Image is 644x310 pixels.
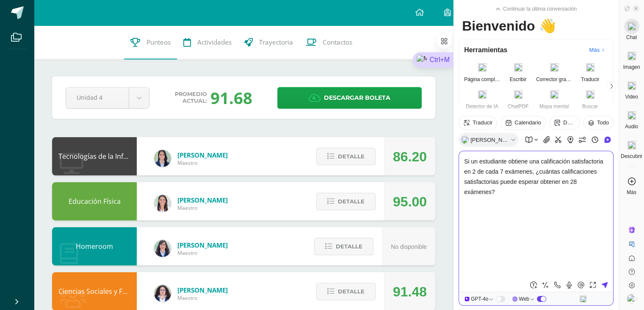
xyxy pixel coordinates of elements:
[52,182,137,220] div: Educación Física
[316,148,376,165] button: Detalle
[316,193,376,210] button: Detalle
[197,38,232,47] span: Actividades
[238,25,299,59] a: Trayectoria
[177,249,228,256] span: Maestro
[177,151,228,159] span: [PERSON_NAME]
[177,159,228,166] span: Maestro
[393,183,427,221] div: 95.00
[52,137,137,175] div: Tecnologías de la Información y Comunicación: Computación
[338,284,365,299] span: Detalle
[177,286,228,294] span: [PERSON_NAME]
[124,25,177,59] a: Punteos
[154,240,171,257] img: 01c6c64f30021d4204c203f22eb207bb.png
[391,243,427,250] span: No disponible
[324,87,390,108] span: Descargar boleta
[177,241,228,249] span: [PERSON_NAME]
[146,38,171,47] span: Punteos
[177,196,228,204] span: [PERSON_NAME]
[177,294,228,302] span: Maestro
[323,38,352,47] span: Contactos
[393,138,427,176] div: 86.20
[316,283,376,300] button: Detalle
[259,38,293,47] span: Trayectoria
[154,195,171,212] img: 68dbb99899dc55733cac1a14d9d2f825.png
[154,150,171,167] img: 7489ccb779e23ff9f2c3e89c21f82ed0.png
[154,285,171,302] img: ba02aa29de7e60e5f6614f4096ff8928.png
[66,87,149,108] a: Unidad 4
[314,238,373,255] button: Detalle
[177,204,228,211] span: Maestro
[338,194,365,209] span: Detalle
[177,25,238,59] a: Actividades
[175,91,207,104] span: Promedio actual:
[77,87,118,107] span: Unidad 4
[277,87,422,109] a: Descargar boleta
[52,227,137,265] div: Homeroom
[299,25,359,59] a: Contactos
[210,87,252,109] div: 91.68
[336,239,362,254] span: Detalle
[338,149,365,164] span: Detalle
